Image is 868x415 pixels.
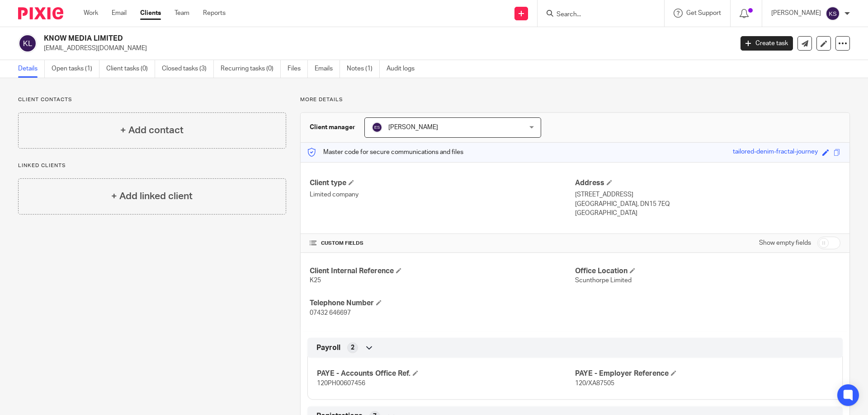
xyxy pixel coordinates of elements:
[575,380,614,387] span: 120/XA87505
[372,122,382,133] img: svg%3E
[575,178,840,188] h4: Address
[18,162,286,169] p: Linked clients
[120,123,184,137] h4: + Add contact
[759,238,811,247] label: Show empty fields
[203,9,226,18] a: Reports
[575,277,632,284] span: Scunthorpe Limited
[44,34,590,43] h2: KNOW MEDIA LIMITED
[317,369,575,378] h4: PAYE - Accounts Office Ref.
[741,36,793,51] a: Create task
[288,60,308,78] a: Files
[300,96,850,103] p: More details
[575,200,840,209] p: [GEOGRAPHIC_DATA], DN15 7EQ
[52,60,99,78] a: Open tasks (1)
[733,147,818,158] div: tailored-denim-fractal-journey
[351,343,354,352] span: 2
[310,178,575,188] h4: Client type
[84,9,98,18] a: Work
[18,60,45,78] a: Details
[575,369,833,378] h4: PAYE - Employer Reference
[556,11,637,19] input: Search
[18,7,63,19] img: Pixie
[310,190,575,199] p: Limited company
[44,44,727,53] p: [EMAIL_ADDRESS][DOMAIN_NAME]
[310,123,355,132] h3: Client manager
[575,209,840,218] p: [GEOGRAPHIC_DATA]
[140,9,161,18] a: Clients
[307,148,463,157] p: Master code for secure communications and files
[316,343,340,353] span: Payroll
[162,60,214,78] a: Closed tasks (3)
[106,60,155,78] a: Client tasks (0)
[826,6,840,21] img: svg%3E
[347,60,380,78] a: Notes (1)
[175,9,189,18] a: Team
[317,380,365,387] span: 120PH00607456
[18,96,286,103] p: Client contacts
[388,124,438,131] span: [PERSON_NAME]
[310,266,575,276] h4: Client Internal Reference
[310,310,351,316] span: 07432 646697
[310,298,575,308] h4: Telephone Number
[315,60,340,78] a: Emails
[575,266,840,276] h4: Office Location
[18,34,37,53] img: svg%3E
[221,60,281,78] a: Recurring tasks (0)
[310,240,575,247] h4: CUSTOM FIELDS
[111,189,193,203] h4: + Add linked client
[387,60,421,78] a: Audit logs
[575,190,840,199] p: [STREET_ADDRESS]
[310,277,321,284] span: K25
[771,9,821,18] p: [PERSON_NAME]
[112,9,127,18] a: Email
[686,10,721,16] span: Get Support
